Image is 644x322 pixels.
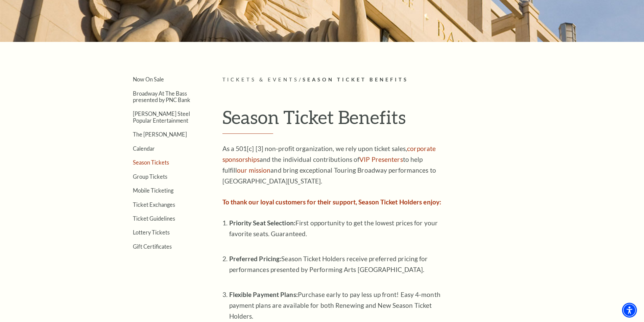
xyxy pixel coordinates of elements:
span: Tickets & Events [222,77,299,82]
span: Purchase early to pay less up front! Easy 4-month payment plans are available for both Renewing a... [229,291,440,320]
strong: Flexible Payment Plans: [229,291,298,298]
p: As a 501[c] [3] non-profit organization, we rely upon ticket sales, and the individual contributi... [222,143,442,187]
a: our mission [237,166,270,174]
a: Group Tickets [133,173,167,180]
a: Calendar [133,145,155,152]
a: Now On Sale [133,76,164,82]
strong: To thank our loyal customers for their support, Season Ticket Holders enjoy: [222,198,442,206]
a: The [PERSON_NAME] [133,131,187,138]
a: [PERSON_NAME] Steel Popular Entertainment [133,110,190,123]
a: VIP Presenters [359,155,403,163]
div: Accessibility Menu [622,303,637,318]
p: Season Ticket Holders receive preferred pricing for performances presented by Performing Arts [GE... [229,253,442,286]
span: Season Ticket Benefits [303,77,408,82]
a: Broadway At The Bass presented by PNC Bank [133,90,190,103]
a: Ticket Exchanges [133,201,175,208]
p: / [222,76,532,84]
h1: Season Ticket Benefits [222,106,532,134]
a: Ticket Guidelines [133,215,175,222]
a: Mobile Ticketing [133,187,173,194]
a: Lottery Tickets [133,229,170,236]
a: corporate sponsorships [222,145,436,163]
p: First opportunity to get the lowest prices for your favorite seats. Guaranteed. [229,218,442,250]
strong: Preferred Pricing: [229,255,282,263]
a: Gift Certificates [133,243,172,250]
a: Season Tickets [133,159,169,166]
strong: Priority Seat Selection: [229,219,295,227]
